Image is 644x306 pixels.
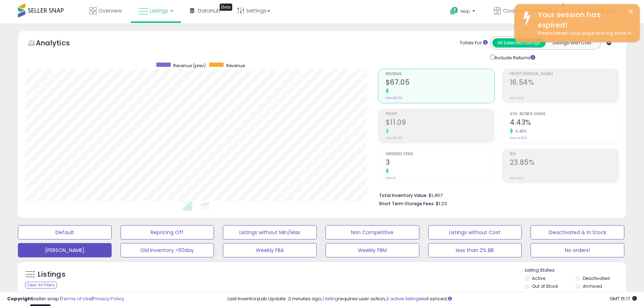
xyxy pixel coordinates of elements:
div: Please refresh your page and log back in [532,30,634,37]
small: Prev: N/A [510,176,524,180]
button: Weekly FBM [326,243,419,257]
span: Coastal Co Goods [503,7,552,14]
button: All Selected Listings [492,38,546,48]
button: × [628,7,634,16]
div: Clear All Filters [25,282,57,288]
span: Avg. Buybox Share [510,112,619,116]
span: Profit [386,112,494,116]
h2: 23.85% [510,158,619,168]
p: Listing States: [525,267,626,274]
span: Overview [98,7,122,14]
span: 2025-09-12 15:17 GMT [610,295,637,302]
span: Help [460,8,470,14]
a: Help [444,1,482,23]
label: Active [532,275,545,281]
h5: Analytics [36,38,84,50]
div: Tooltip anchor [220,4,232,11]
b: Total Inventory Value: [379,192,428,198]
h2: 3 [386,158,494,168]
span: Ordered Items [386,152,494,156]
div: Your session has expired! [532,10,634,30]
small: Prev: $0.00 [386,136,402,140]
h2: 16.54% [510,78,619,88]
button: Non Competitive [326,225,419,240]
li: $1,457 [379,191,614,199]
label: Deactivated [583,275,610,281]
h2: $11.09 [386,118,494,128]
small: Prev: 0 [386,176,396,180]
button: Weekly FBA [223,243,317,257]
strong: Copyright [7,295,33,302]
span: Listings [150,7,168,14]
button: No orders! [531,243,624,257]
h2: $67.05 [386,78,494,88]
div: Totals For [460,40,488,46]
a: 1 listing [322,295,338,302]
button: less than 2% BB [428,243,522,257]
a: Privacy Policy [93,295,124,302]
i: Get Help [450,6,459,15]
button: Listings With Cost [545,38,599,48]
h2: 4.43% [510,118,619,128]
span: ROI [510,152,619,156]
small: Prev: N/A [510,96,524,100]
div: Include Returns [485,53,544,61]
button: Repricing Off [121,225,214,240]
small: Prev: 4.20% [510,136,527,140]
a: 2 active listings [386,295,421,302]
button: Listings without Min/Max [223,225,317,240]
button: Default [18,225,112,240]
span: $1.23 [436,200,447,207]
label: Archived [583,283,602,289]
button: Deactivated & In Stock [531,225,624,240]
div: Last InventoryLab Update: 2 minutes ago, requires user action, not synced. [228,296,637,302]
span: Revenue (prev) [173,63,206,69]
span: Revenue [386,72,494,76]
h5: Listings [38,270,65,280]
span: Profit [PERSON_NAME] [510,72,619,76]
div: seller snap | | [7,296,124,302]
span: Revenue [226,63,245,69]
span: DataHub [198,7,220,14]
label: Out of Stock [532,283,558,289]
small: 5.48% [513,129,527,134]
a: Terms of Use [61,295,92,302]
button: Listings without Cost [428,225,522,240]
b: Short Term Storage Fees: [379,201,435,207]
small: Prev: $0.00 [386,96,402,100]
button: Old Inventory >60day [121,243,214,257]
button: [PERSON_NAME] [18,243,112,257]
